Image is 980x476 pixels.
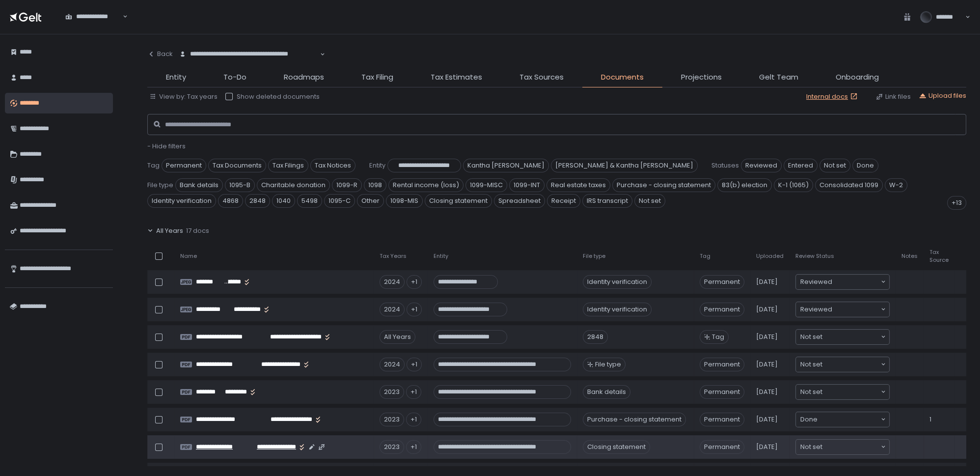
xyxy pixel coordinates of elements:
[380,252,407,260] span: Tax Years
[465,178,507,192] span: 1099-MISC
[774,178,813,192] span: K-1 (1065)
[361,72,393,83] span: Tax Filing
[700,413,744,426] span: Permanent
[431,72,482,83] span: Tax Estimates
[406,413,421,426] div: +1
[875,92,911,101] button: Link files
[380,385,404,399] div: 2023
[386,194,423,208] span: 1098-MIS
[380,358,405,371] div: 2024
[795,252,834,260] span: Review Status
[364,178,386,192] span: 1098
[885,178,907,192] span: W-2
[324,194,355,208] span: 1095-C
[218,194,243,208] span: 4868
[147,142,186,151] button: - Hide filters
[547,194,580,208] span: Receipt
[162,159,206,172] span: Permanent
[601,72,644,83] span: Documents
[822,387,880,397] input: Search for option
[741,159,782,172] span: Reviewed
[832,277,880,287] input: Search for option
[147,161,160,170] span: Tag
[407,303,422,316] div: +1
[929,249,949,263] span: Tax Source
[583,413,686,426] div: Purchase - closing statement
[612,178,715,192] span: Purchase - closing statement
[759,72,798,83] span: Gelt Team
[380,303,405,316] div: 2024
[434,252,448,260] span: Entity
[463,159,549,172] span: Kantha [PERSON_NAME]
[583,252,605,260] span: File type
[380,275,405,289] div: 2024
[595,360,621,369] span: File type
[583,385,630,399] div: Bank details
[147,181,173,190] span: File type
[583,275,652,289] div: Identity verification
[832,305,880,314] input: Search for option
[406,385,421,399] div: +1
[796,385,889,399] div: Search for option
[929,415,931,424] span: 1
[800,332,822,342] span: Not set
[65,21,122,31] input: Search for option
[551,159,698,172] span: [PERSON_NAME] & Kantha [PERSON_NAME]
[796,357,889,372] div: Search for option
[800,387,822,397] span: Not set
[796,412,889,427] div: Search for option
[919,91,966,100] div: Upload files
[425,194,492,208] span: Closing statement
[149,92,218,101] div: View by: Tax years
[712,333,724,341] span: Tag
[756,278,778,286] span: [DATE]
[245,194,270,208] span: 2848
[756,443,778,451] span: [DATE]
[819,159,850,172] span: Not set
[800,415,817,424] span: Done
[700,385,744,399] span: Permanent
[310,159,355,172] span: Tax Notices
[634,194,665,208] span: Not set
[388,178,463,192] span: Rental income (loss)
[806,92,860,101] a: Internal docs
[186,226,209,235] span: 17 docs
[272,194,295,208] span: 1040
[357,194,384,208] span: Other
[800,360,822,369] span: Not set
[179,58,319,68] input: Search for option
[800,305,832,314] span: Reviewed
[700,252,710,260] span: Tag
[800,442,822,452] span: Not set
[494,194,545,208] span: Spreadsheet
[147,44,173,64] button: Back
[796,440,889,454] div: Search for option
[700,275,744,289] span: Permanent
[147,50,173,58] div: Back
[784,159,817,172] span: Entered
[947,196,966,210] div: +13
[822,332,880,342] input: Search for option
[756,415,778,424] span: [DATE]
[208,159,266,172] span: Tax Documents
[180,252,197,260] span: Name
[822,442,880,452] input: Search for option
[583,440,650,454] div: Closing statement
[756,305,778,314] span: [DATE]
[147,194,216,208] span: Identity verification
[380,330,415,344] div: All Years
[852,159,878,172] span: Done
[380,440,404,454] div: 2023
[297,194,322,208] span: 5498
[796,330,889,344] div: Search for option
[175,178,223,192] span: Bank details
[700,440,744,454] span: Permanent
[711,161,739,170] span: Statuses
[700,303,744,316] span: Permanent
[681,72,722,83] span: Projections
[223,72,246,83] span: To-Do
[257,178,330,192] span: Charitable donation
[901,252,918,260] span: Notes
